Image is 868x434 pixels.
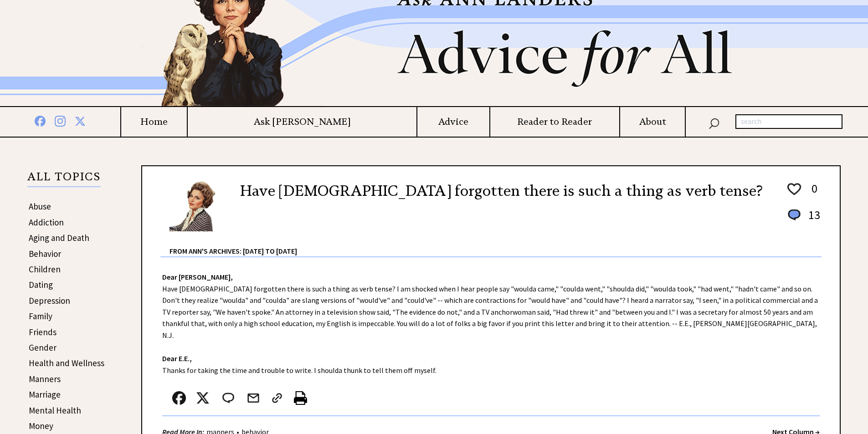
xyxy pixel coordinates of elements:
[620,116,685,128] a: About
[196,391,210,405] img: x_small.png
[247,391,260,405] img: mail.png
[29,420,53,431] a: Money
[804,181,821,206] td: 0
[55,114,66,127] img: instagram%20blue.png
[29,311,52,322] a: Family
[804,207,821,231] td: 13
[29,248,61,259] a: Behavior
[27,172,101,187] p: ALL TOPICS
[172,391,186,405] img: facebook.png
[490,116,620,128] a: Reader to Reader
[786,181,802,197] img: heart_outline%201.png
[270,391,284,405] img: link_02.png
[29,232,89,243] a: Aging and Death
[29,342,56,353] a: Gender
[29,327,56,337] a: Friends
[29,201,51,212] a: Abuse
[29,264,61,275] a: Children
[240,180,763,202] h2: Have [DEMOGRAPHIC_DATA] forgotten there is such a thing as verb tense?
[221,391,236,405] img: message_round%202.png
[29,357,104,368] a: Health and Wellness
[162,354,192,363] strong: Dear E.E.,
[35,114,46,127] img: facebook%20blue.png
[162,272,233,281] strong: Dear [PERSON_NAME],
[417,116,489,128] a: Advice
[786,208,802,222] img: message_round%201.png
[29,279,53,290] a: Dating
[709,116,719,129] img: search_nav.png
[29,405,81,416] a: Mental Health
[29,295,70,306] a: Depression
[294,391,307,405] img: printer%20icon.png
[75,114,86,127] img: x%20blue.png
[121,116,187,128] a: Home
[29,217,64,228] a: Addiction
[169,232,822,256] div: From Ann's Archives: [DATE] to [DATE]
[169,180,226,231] img: Ann6%20v2%20small.png
[735,114,842,129] input: search
[188,116,416,128] a: Ask [PERSON_NAME]
[29,373,61,384] a: Manners
[29,389,61,400] a: Marriage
